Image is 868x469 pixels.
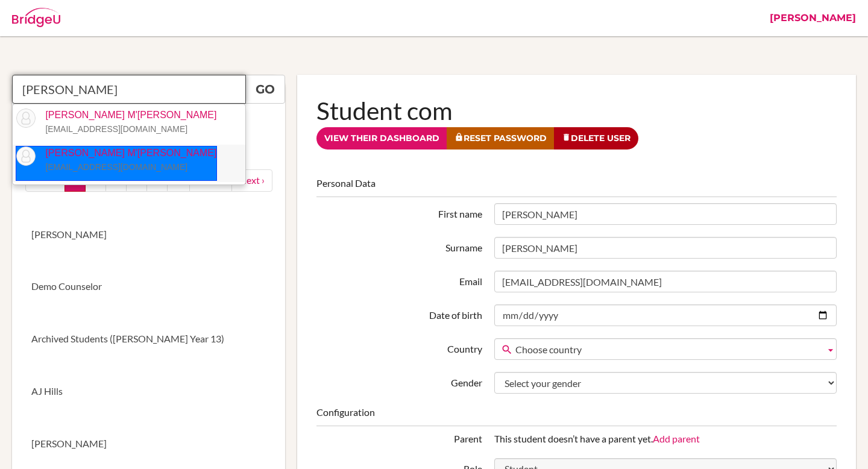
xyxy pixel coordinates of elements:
[36,146,216,174] p: [PERSON_NAME] M'[PERSON_NAME]
[12,313,285,365] a: Archived Students ([PERSON_NAME] Year 13)
[245,75,285,104] a: Go
[653,433,700,444] a: Add parent
[488,432,843,446] div: This student doesn’t have a parent yet.
[310,271,488,289] label: Email
[310,432,488,446] div: Parent
[12,75,246,104] input: Quicksearch user
[16,146,36,166] img: thumb_default-9baad8e6c595f6d87dbccf3bc005204999cb094ff98a76d4c88bb8097aa52fd3.png
[12,260,285,313] a: Demo Counselor
[316,94,837,127] h1: Student com
[45,124,187,134] small: [EMAIL_ADDRESS][DOMAIN_NAME]
[16,109,36,128] img: thumb_default-9baad8e6c595f6d87dbccf3bc005204999cb094ff98a76d4c88bb8097aa52fd3.png
[310,304,488,323] label: Date of birth
[12,8,60,27] img: Bridge-U
[36,109,216,136] p: [PERSON_NAME] M'[PERSON_NAME]
[310,372,488,390] label: Gender
[12,209,285,261] a: [PERSON_NAME]
[310,203,488,221] label: First name
[515,339,820,360] span: Choose country
[231,169,272,192] a: next
[316,177,837,197] legend: Personal Data
[310,338,488,356] label: Country
[12,104,285,156] a: New User
[310,237,488,255] label: Surname
[45,162,187,172] small: [EMAIL_ADDRESS][DOMAIN_NAME]
[554,127,638,150] a: Delete User
[447,127,555,150] a: Reset Password
[12,365,285,418] a: AJ Hills
[316,127,447,150] a: View their dashboard
[316,406,837,426] legend: Configuration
